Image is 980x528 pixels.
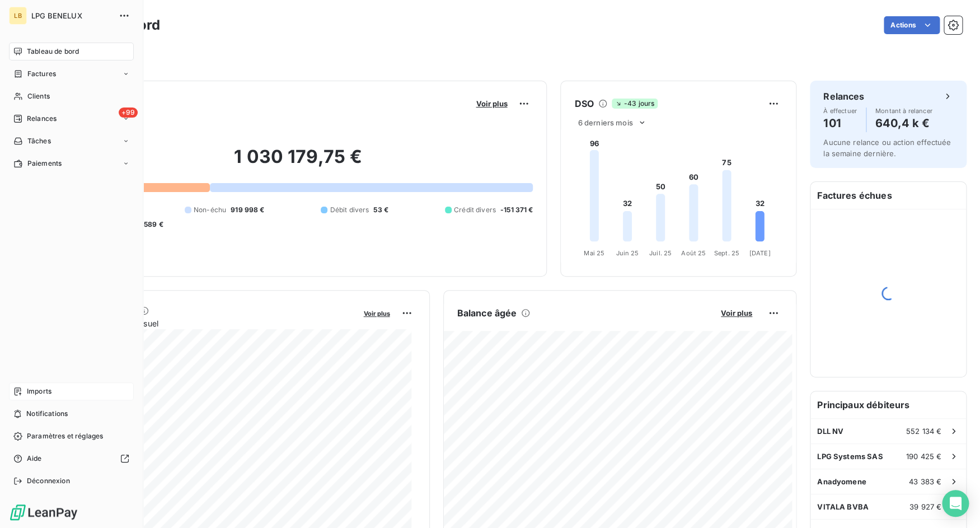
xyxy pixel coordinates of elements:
[119,108,138,118] span: +99
[27,114,57,124] span: Relances
[472,99,510,109] button: Voir plus
[500,205,533,215] span: -151 371 €
[875,114,932,132] h4: 640,4 k €
[9,450,134,468] a: Aide
[909,502,941,511] span: 39 927 €
[906,427,941,436] span: 552 134 €
[681,249,706,257] tspan: Août 25
[721,309,752,317] span: Voir plus
[27,158,62,169] span: Paiements
[906,452,941,461] span: 190 425 €
[817,427,843,436] span: DLL NV
[27,91,50,101] span: Clients
[63,146,533,179] h2: 1 030 179,75 €
[810,182,966,209] h6: Factures échues
[27,69,56,79] span: Factures
[817,477,866,486] span: Anadyomene
[9,503,78,521] img: Logo LeanPay
[373,205,388,215] span: 53 €
[27,136,51,146] span: Tâches
[194,205,226,215] span: Non-échu
[27,431,103,441] span: Paramètres et réglages
[884,16,940,34] button: Actions
[718,308,756,318] button: Voir plus
[810,391,966,418] h6: Principaux débiteurs
[612,99,658,109] span: -43 jours
[476,99,507,108] span: Voir plus
[27,476,70,486] span: Déconnexion
[942,490,969,517] div: Open Intercom Messenger
[457,306,517,320] h6: Balance âgée
[360,308,393,318] button: Voir plus
[823,138,951,158] span: Aucune relance ou action effectuée la semaine dernière.
[574,97,593,110] h6: DSO
[27,386,51,396] span: Imports
[584,249,604,257] tspan: Mai 25
[26,409,68,419] span: Notifications
[909,477,941,486] span: 43 383 €
[9,7,27,25] div: LB
[649,249,672,257] tspan: Juil. 25
[63,317,356,329] span: Chiffre d'affaires mensuel
[330,205,369,215] span: Débit divers
[749,249,771,257] tspan: [DATE]
[714,249,739,257] tspan: Sept. 25
[578,118,632,127] span: 6 derniers mois
[454,205,496,215] span: Crédit divers
[364,310,390,317] span: Voir plus
[817,502,869,511] span: VITALA BVBA
[27,454,42,464] span: Aide
[616,249,639,257] tspan: Juin 25
[27,46,79,57] span: Tableau de bord
[140,219,163,230] span: -589 €
[823,108,857,114] span: À effectuer
[31,11,112,20] span: LPG BENELUX
[823,90,864,103] h6: Relances
[823,114,857,132] h4: 101
[231,205,264,215] span: 919 998 €
[875,108,932,114] span: Montant à relancer
[817,452,883,461] span: LPG Systems SAS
